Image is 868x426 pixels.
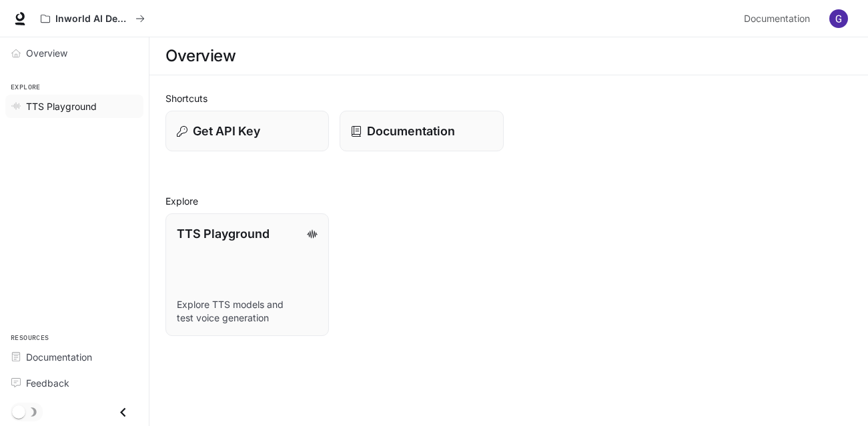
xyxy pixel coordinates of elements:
[177,298,318,325] p: Explore TTS models and test voice generation
[165,213,329,336] a: TTS PlaygroundExplore TTS models and test voice generation
[193,122,260,140] p: Get API Key
[5,95,143,118] a: TTS Playground
[26,350,92,364] span: Documentation
[825,5,852,32] button: User avatar
[177,225,270,243] p: TTS Playground
[165,43,236,69] h1: Overview
[5,345,143,369] a: Documentation
[340,111,503,151] a: Documentation
[5,41,143,65] a: Overview
[26,99,97,113] span: TTS Playground
[5,371,143,395] a: Feedback
[165,194,852,208] h2: Explore
[12,404,25,419] span: Dark mode toggle
[165,91,852,105] h2: Shortcuts
[108,399,138,426] button: Close drawer
[367,122,455,140] p: Documentation
[26,46,67,60] span: Overview
[26,376,69,390] span: Feedback
[739,5,820,32] a: Documentation
[829,9,848,28] img: User avatar
[744,11,810,27] span: Documentation
[55,13,130,25] p: Inworld AI Demos
[35,5,151,32] button: All workspaces
[165,111,329,151] button: Get API Key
